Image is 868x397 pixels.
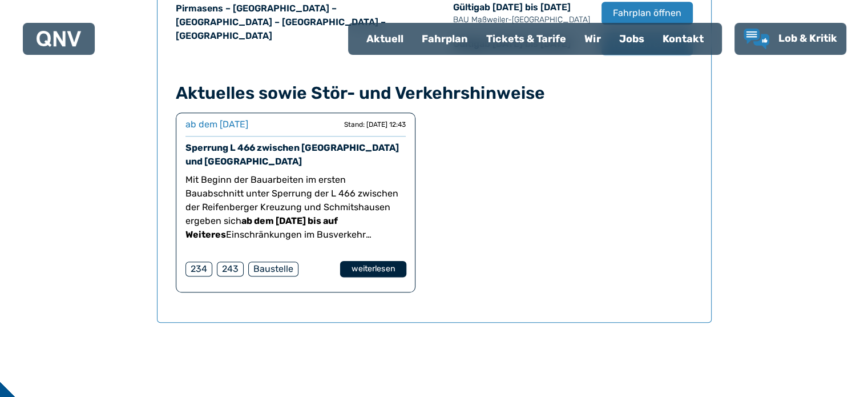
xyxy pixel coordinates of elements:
p: BAU Maßweiler-[GEOGRAPHIC_DATA] [453,14,590,26]
a: Wir [575,24,610,54]
img: QNV Logo [37,31,81,47]
p: Mit Beginn der Bauarbeiten im ersten Bauabschnitt unter Sperrung der L 466 zwischen der Reifenber... [185,173,406,242]
div: 234 [185,262,212,276]
div: 243 [217,262,244,276]
a: Fahrplan [413,24,477,54]
a: QNV Logo [37,27,81,50]
a: Jobs [610,24,653,54]
a: weiterlesen [341,261,406,277]
strong: ab dem [DATE] bis auf Weiteres [185,215,338,240]
a: Tickets & Tarife [477,24,575,54]
button: Fahrplan öffnen [601,2,693,25]
a: Sperrung L 466 zwischen [GEOGRAPHIC_DATA] und [GEOGRAPHIC_DATA] [185,142,399,167]
a: Aktuell [357,24,413,54]
button: weiterlesen [340,261,406,278]
span: Lob & Kritik [778,32,837,45]
div: Stand: [DATE] 12:43 [344,120,406,129]
a: Kontakt [653,24,713,54]
a: Lob & Kritik [744,29,837,49]
div: Pirmasens – [GEOGRAPHIC_DATA] – [GEOGRAPHIC_DATA] – [GEOGRAPHIC_DATA] – [GEOGRAPHIC_DATA] [176,2,421,43]
h4: Aktuelles sowie Stör- und Verkehrshinweise [176,83,693,103]
div: ab dem [DATE] [185,118,248,131]
span: Fahrplan öffnen [613,6,681,20]
div: Gültig ab [DATE] bis [DATE] [453,1,590,26]
div: Baustelle [248,262,298,276]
